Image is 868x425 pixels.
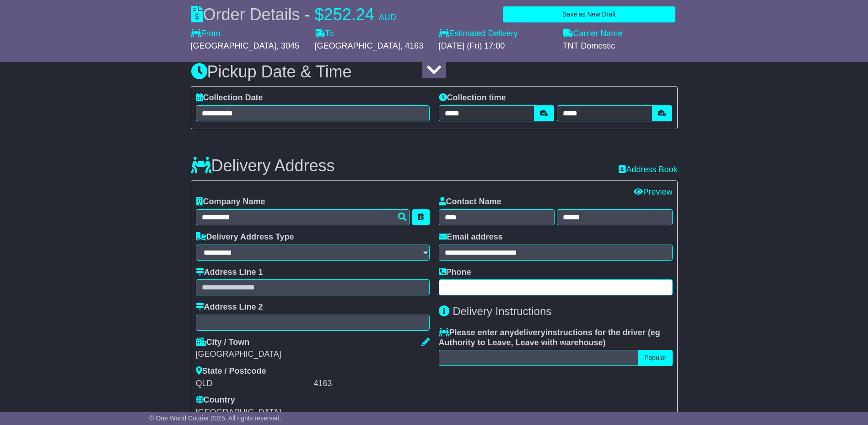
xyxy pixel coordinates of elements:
[191,41,276,50] span: [GEOGRAPHIC_DATA]
[315,41,400,50] span: [GEOGRAPHIC_DATA]
[563,41,678,51] div: TNT Domestic
[315,5,324,24] span: $
[196,379,312,389] div: QLD
[196,267,263,278] label: Address Line 1
[196,338,250,348] label: City / Town
[196,302,263,312] label: Address Line 2
[196,232,294,242] label: Delivery Address Type
[196,197,265,207] label: Company Name
[276,41,299,50] span: , 3045
[196,366,266,376] label: State / Postcode
[503,6,675,22] button: Save as New Draft
[439,41,554,51] div: [DATE] (Fri) 17:00
[453,305,551,317] span: Delivery Instructions
[191,29,221,39] label: From
[439,29,554,39] label: Estimated Delivery
[439,197,501,207] label: Contact Name
[439,328,673,348] label: Please enter any instructions for the driver ( )
[196,395,235,405] label: Country
[314,379,430,389] div: 4163
[315,29,334,39] label: To
[191,5,396,24] div: Order Details -
[439,232,503,242] label: Email address
[196,408,281,417] span: [GEOGRAPHIC_DATA]
[196,349,430,360] div: [GEOGRAPHIC_DATA]
[149,414,281,422] span: © One World Courier 2025. All rights reserved.
[439,267,471,278] label: Phone
[400,41,423,50] span: , 4163
[439,93,506,103] label: Collection time
[619,165,677,174] a: Address Book
[638,350,672,366] button: Popular
[191,63,678,81] h3: Pickup Date & Time
[634,187,672,196] a: Preview
[196,93,263,103] label: Collection Date
[324,5,374,24] span: 252.24
[563,29,623,39] label: Carrier Name
[191,157,335,175] h3: Delivery Address
[514,328,545,337] span: delivery
[439,328,660,347] span: eg Authority to Leave, Leave with warehouse
[379,13,396,22] span: AUD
